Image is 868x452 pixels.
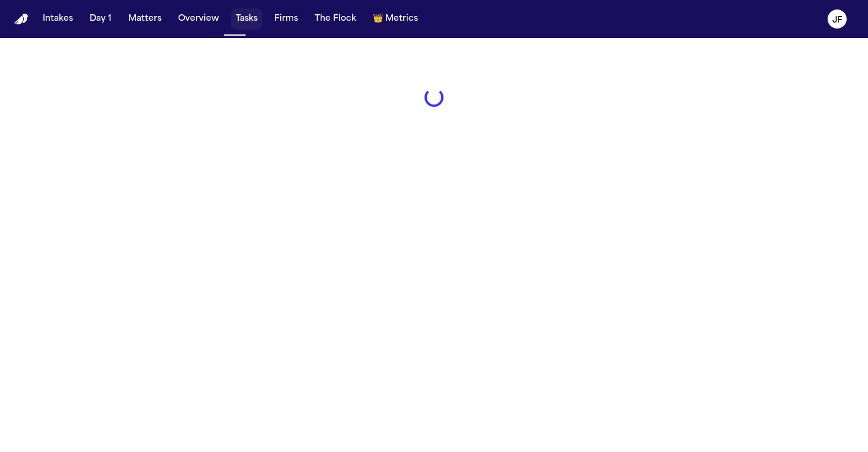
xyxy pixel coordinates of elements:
[173,8,224,30] button: Overview
[14,14,28,25] a: Home
[270,8,303,30] button: Firms
[231,8,262,30] button: Tasks
[368,8,423,30] button: crownMetrics
[123,8,166,30] button: Matters
[310,8,361,30] button: The Flock
[38,8,78,30] button: Intakes
[14,14,28,25] img: Finch Logo
[85,8,116,30] button: Day 1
